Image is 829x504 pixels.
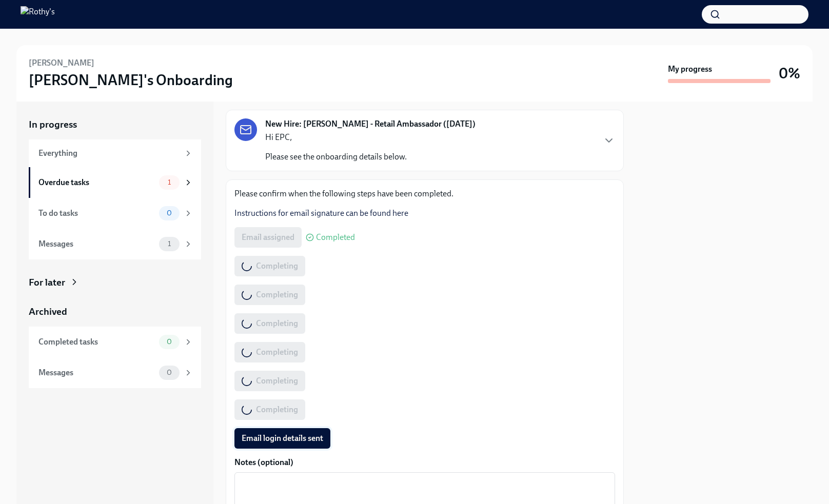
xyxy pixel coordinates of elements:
a: Everything [29,139,201,167]
span: Completed [316,233,355,241]
div: Completed tasks [38,336,155,348]
p: Please see the onboarding details below. [265,151,407,163]
label: Notes (optional) [234,457,615,468]
span: 0 [161,369,178,376]
a: Completed tasks0 [29,327,201,357]
div: To do tasks [38,208,155,219]
div: For later [29,276,65,289]
a: Overdue tasks1 [29,167,201,198]
a: Instructions for email signature can be found here [234,208,408,218]
h3: [PERSON_NAME]'s Onboarding [29,71,233,89]
h6: [PERSON_NAME] [29,57,94,69]
div: Overdue tasks [38,177,155,188]
strong: My progress [668,64,712,75]
button: Email login details sent [234,428,330,449]
div: Everything [38,148,180,159]
a: For later [29,276,201,289]
div: Messages [38,367,155,378]
a: In progress [29,118,201,131]
span: 1 [162,240,177,248]
div: Messages [38,238,155,250]
span: 0 [161,338,178,346]
strong: New Hire: [PERSON_NAME] - Retail Ambassador ([DATE]) [265,118,476,130]
span: Email login details sent [242,433,323,443]
h3: 0% [779,64,800,83]
span: 0 [161,209,178,217]
img: Rothy's [21,6,55,23]
p: Please confirm when the following steps have been completed. [234,188,615,199]
a: Messages1 [29,229,201,259]
a: To do tasks0 [29,198,201,229]
a: Messages0 [29,357,201,388]
a: Archived [29,305,201,318]
span: 1 [162,178,177,186]
p: Hi EPC, [265,132,407,143]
